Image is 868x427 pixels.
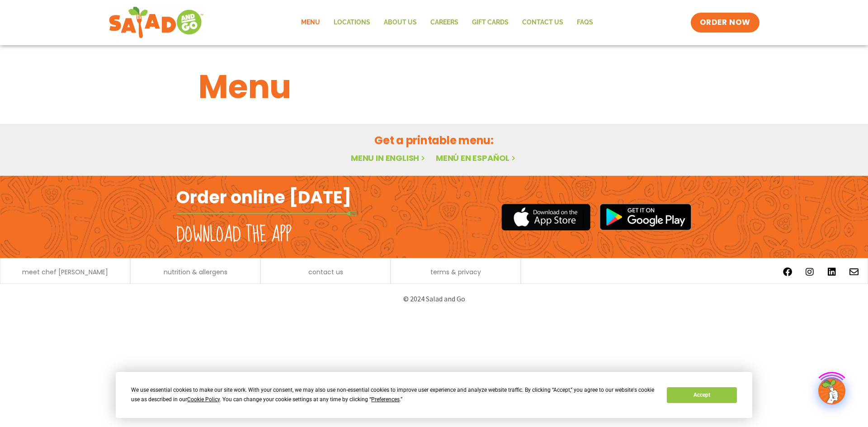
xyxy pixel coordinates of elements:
[371,396,400,403] span: Preferences
[187,396,220,403] span: Cookie Policy
[667,387,736,403] button: Accept
[116,372,752,418] div: Cookie Consent Prompt
[424,12,465,33] a: Careers
[515,12,570,33] a: Contact Us
[377,12,424,33] a: About Us
[308,269,343,275] a: contact us
[22,269,108,275] a: meet chef [PERSON_NAME]
[327,12,377,33] a: Locations
[599,203,692,230] img: google_play
[501,202,590,232] img: appstore
[570,12,600,33] a: FAQs
[430,269,481,275] a: terms & privacy
[351,152,427,164] a: Menu in English
[198,62,670,111] h1: Menu
[176,222,292,248] h2: Download the app
[181,293,687,305] p: © 2024 Salad and Go
[164,269,227,275] a: nutrition & allergens
[294,12,327,33] a: Menu
[691,13,759,33] a: ORDER NOW
[465,12,515,33] a: GIFT CARDS
[198,132,670,148] h2: Get a printable menu:
[700,17,750,28] span: ORDER NOW
[131,385,656,404] div: We use essential cookies to make our site work. With your consent, we may also use non-essential ...
[294,12,600,33] nav: Menu
[108,5,204,41] img: new-SAG-logo-768×292
[436,152,517,164] a: Menú en español
[176,211,357,216] img: fork
[176,186,351,208] h2: Order online [DATE]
